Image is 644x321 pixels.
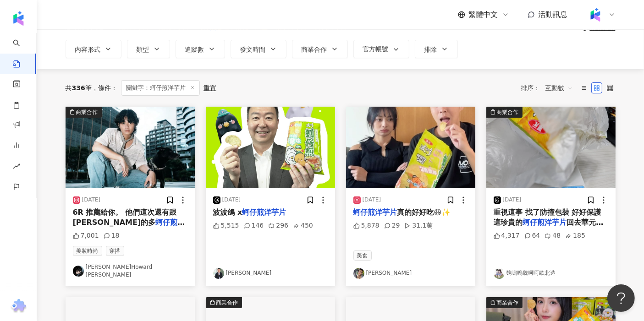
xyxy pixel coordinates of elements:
span: 追蹤數 [185,46,204,53]
span: 336 [72,84,85,92]
span: 互動數 [545,81,573,95]
div: 商業合作 [497,108,519,117]
button: 商業合作 [486,107,616,188]
span: 商業合作 [302,46,327,53]
a: KOL Avatar[PERSON_NAME] [353,268,468,279]
div: 排序： [521,81,578,95]
div: 商業合作 [76,108,98,117]
span: 類型 [137,46,149,53]
a: KOL Avatar魏嗚嗚魏呵呵歐北造 [494,268,608,279]
span: 排除 [424,46,437,53]
a: KOL Avatar[PERSON_NAME] [213,268,328,279]
div: 共 筆 [66,84,92,92]
div: 185 [565,231,585,240]
span: 活動訊息 [539,10,568,19]
div: 31.1萬 [404,221,433,230]
iframe: Help Scout Beacon - Open [607,284,635,312]
img: post-image [206,107,335,188]
div: [DATE] [363,196,381,204]
span: 波波鴿 x [213,208,242,217]
span: 6R 推薦給你。 他們這次還有跟[PERSON_NAME]的多 [73,208,177,227]
div: 29 [384,221,400,230]
img: KOL Avatar [213,268,224,279]
img: KOL Avatar [494,268,505,279]
div: 296 [268,221,288,230]
img: KOL Avatar [73,266,84,277]
button: 內容形式 [66,40,121,58]
mark: 蚵仔煎洋芋片 [523,218,567,227]
button: 商業合作 [292,40,348,58]
span: 關鍵字：蚵仔煎洋芋片 [121,80,200,96]
div: 商業合作 [497,298,519,307]
button: 類型 [127,40,170,58]
mark: 蚵仔煎洋芋片 [242,208,286,217]
img: KOL Avatar [353,268,364,279]
div: 5,878 [353,221,380,230]
span: 官方帳號 [363,45,389,53]
div: 48 [545,231,561,240]
div: 450 [293,221,313,230]
span: 美妝時尚 [73,246,102,256]
button: 追蹤數 [176,40,225,58]
span: 內容形式 [75,46,101,53]
img: post-image [66,107,195,188]
div: 5,515 [213,221,239,230]
span: 條件 ： [92,84,117,92]
img: Kolr%20app%20icon%20%281%29.png [587,6,604,23]
div: [DATE] [503,196,522,204]
div: 18 [104,231,120,240]
span: 美食 [353,250,372,261]
span: 發文時間 [240,46,266,53]
div: 146 [244,221,264,230]
span: 重視這事 找了防撞包裝 好好保護這珍貴的 [494,208,601,227]
img: logo icon [11,11,26,26]
div: 商業合作 [216,298,238,307]
div: 7,001 [73,231,99,240]
mark: 蚵仔煎洋芋片 [353,208,397,217]
a: KOL Avatar[PERSON_NAME]Howard [PERSON_NAME] [73,263,187,279]
button: 發文時間 [231,40,286,58]
span: rise [13,157,20,178]
span: 穿搭 [106,246,124,256]
img: chrome extension [10,299,28,314]
div: 64 [524,231,540,240]
button: 排除 [415,40,458,58]
span: 回去華元要好好照顧自己喔（ [494,218,604,237]
div: [DATE] [82,196,101,204]
span: 真的好好吃😆✨ [397,208,451,217]
div: 4,317 [494,231,520,240]
button: 商業合作 [66,107,195,188]
img: post-image [346,107,475,188]
button: 官方帳號 [353,40,409,58]
span: 繁體中文 [469,10,498,20]
a: search [13,33,31,69]
div: [DATE] [222,196,241,204]
img: post-image [486,107,616,188]
div: 重置 [204,84,216,92]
